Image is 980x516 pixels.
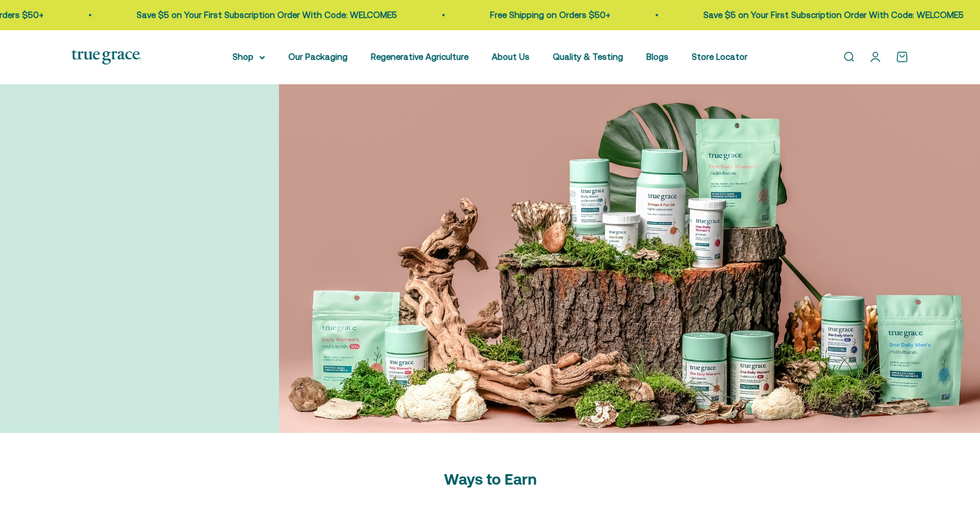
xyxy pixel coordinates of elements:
div: Ways to Earn [141,471,839,488]
a: Store Locator [692,52,747,62]
a: Blogs [646,52,668,62]
p: Save $5 on Your First Subscription Order With Code: WELCOME5 [699,8,959,22]
a: Free Shipping on Orders $50+ [485,10,606,20]
a: About Us [492,52,530,62]
a: Our Packaging [288,52,348,62]
p: Save $5 on Your First Subscription Order With Code: WELCOME5 [132,8,392,22]
summary: Shop [233,50,265,64]
a: Quality & Testing [553,52,623,62]
a: Regenerative Agriculture [371,52,468,62]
